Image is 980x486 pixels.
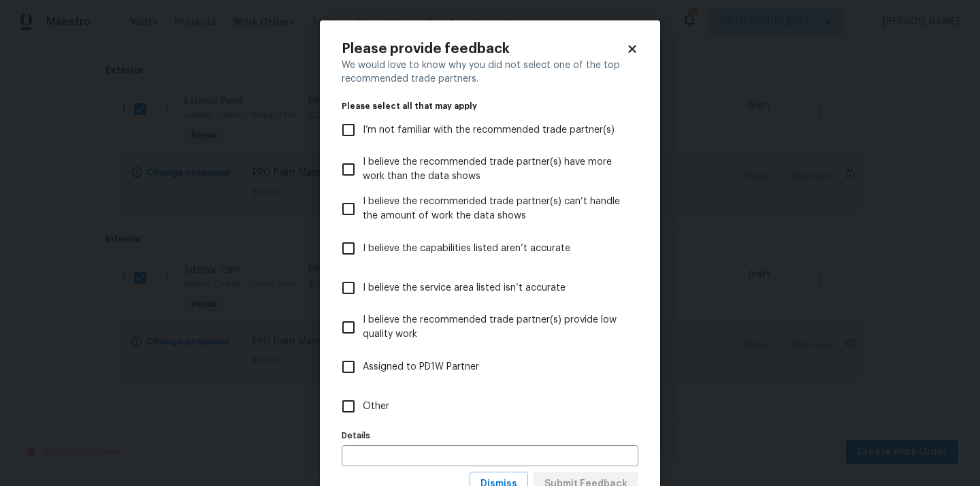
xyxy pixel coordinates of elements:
label: Details [342,432,638,440]
span: I believe the service area listed isn’t accurate [363,281,566,295]
span: I believe the recommended trade partner(s) can’t handle the amount of work the data shows [363,195,627,223]
legend: Please select all that may apply [342,102,638,110]
span: Other [363,400,389,414]
span: I’m not familiar with the recommended trade partner(s) [363,123,615,137]
span: I believe the recommended trade partner(s) provide low quality work [363,313,627,342]
div: We would love to know why you did not select one of the top recommended trade partners. [342,59,638,86]
h2: Please provide feedback [342,42,626,56]
span: Assigned to PD1W Partner [363,360,479,374]
span: I believe the capabilities listed aren’t accurate [363,242,570,256]
span: I believe the recommended trade partner(s) have more work than the data shows [363,155,627,184]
